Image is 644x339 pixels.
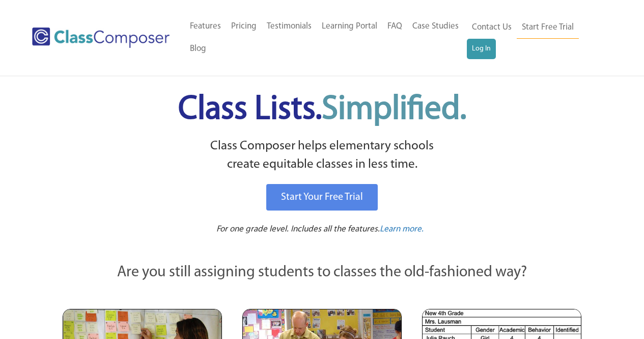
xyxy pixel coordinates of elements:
[281,192,363,202] span: Start Your Free Trial
[382,15,407,38] a: FAQ
[32,28,170,48] img: Class Composer
[467,16,604,59] nav: Header Menu
[322,93,466,126] span: Simplified.
[61,137,583,174] p: Class Composer helps elementary schools create equitable classes in less time.
[185,38,211,60] a: Blog
[380,225,424,233] span: Learn more.
[407,15,464,38] a: Case Studies
[226,15,262,38] a: Pricing
[185,15,226,38] a: Features
[380,223,424,236] a: Learn more.
[467,16,517,39] a: Contact Us
[317,15,382,38] a: Learning Portal
[178,93,466,126] span: Class Lists.
[266,184,378,211] a: Start Your Free Trial
[262,15,317,38] a: Testimonials
[517,16,579,39] a: Start Free Trial
[185,15,467,60] nav: Header Menu
[63,262,582,284] p: Are you still assigning students to classes the old-fashioned way?
[216,225,380,233] span: For one grade level. Includes all the features.
[467,39,496,59] a: Log In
